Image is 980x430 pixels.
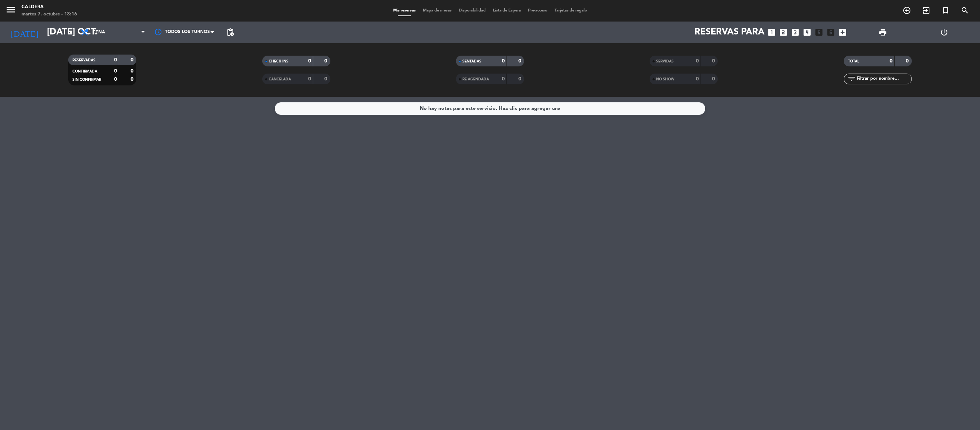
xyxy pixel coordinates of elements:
i: power_settings_new [940,28,948,37]
span: Pre-acceso [524,9,551,13]
span: Mis reservas [390,9,419,13]
div: Caldera [22,4,77,11]
span: SIN CONFIRMAR [72,78,101,81]
span: CANCELADA [269,78,291,81]
div: No hay notas para este servicio. Haz clic para agregar una [420,104,561,113]
strong: 0 [131,57,135,62]
i: add_box [838,28,847,37]
span: NO SHOW [656,78,674,81]
strong: 0 [696,59,699,64]
strong: 0 [712,59,716,64]
strong: 0 [131,69,135,74]
span: CHECK INS [269,60,288,63]
i: looks_two [779,28,788,37]
span: Lista de Espera [489,9,524,13]
strong: 0 [502,59,505,64]
strong: 0 [518,76,523,81]
input: Filtrar por nombre... [856,75,911,83]
strong: 0 [696,76,699,81]
div: martes 7. octubre - 18:16 [22,11,77,18]
strong: 0 [114,57,117,62]
i: search [961,6,969,15]
span: Tarjetas de regalo [551,9,591,13]
strong: 0 [114,69,117,74]
strong: 0 [324,59,329,64]
strong: 0 [324,76,329,81]
span: Cena [93,30,105,35]
span: RE AGENDADA [462,78,489,81]
i: looks_5 [814,28,824,37]
span: Mapa de mesas [419,9,455,13]
strong: 0 [502,76,505,81]
i: menu [5,4,16,15]
strong: 0 [308,76,311,81]
strong: 0 [308,59,311,64]
span: Disponibilidad [455,9,489,13]
span: RESERVADAS [72,59,95,62]
span: CONFIRMADA [72,70,97,73]
button: menu [5,4,16,18]
strong: 0 [518,59,523,64]
strong: 0 [712,76,716,81]
strong: 0 [906,59,910,64]
i: looks_6 [826,28,835,37]
span: TOTAL [848,60,859,63]
span: pending_actions [226,28,235,37]
span: SERVIDAS [656,60,674,63]
i: looks_one [767,28,776,37]
div: LOG OUT [913,22,975,43]
i: looks_4 [802,28,812,37]
strong: 0 [114,77,117,82]
i: turned_in_not [941,6,950,15]
i: add_circle_outline [903,6,911,15]
i: [DATE] [5,24,43,40]
strong: 0 [890,59,892,64]
span: Reservas para [694,27,764,38]
span: print [878,28,887,37]
i: looks_3 [791,28,800,37]
i: arrow_drop_down [67,28,75,37]
i: exit_to_app [922,6,930,15]
i: filter_list [847,75,856,83]
strong: 0 [131,77,135,82]
span: SENTADAS [462,60,481,63]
